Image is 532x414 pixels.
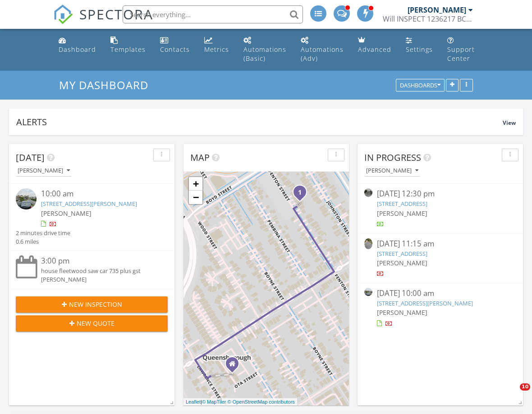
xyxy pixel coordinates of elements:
a: Leaflet [186,399,201,405]
span: Map [190,151,210,164]
a: My Dashboard [59,77,156,92]
a: SPECTORA [53,12,153,31]
div: [DATE] 11:15 am [377,238,504,250]
img: The Best Home Inspection Software - Spectora [53,5,73,24]
span: SPECTORA [79,5,153,23]
span: New Inspection [69,300,122,309]
div: Dashboard [59,45,96,54]
div: [DATE] 10:00 am [377,288,504,299]
div: Will INSPECT 1236217 BC LTD [383,14,473,23]
button: New Quote [16,315,168,332]
div: 3:00 pm [41,255,155,267]
a: Automations (Advanced) [297,32,347,67]
div: [PERSON_NAME] [366,168,418,174]
img: streetview [364,188,372,196]
img: streetview [364,288,372,296]
div: 12-789 Ota Ave, New Westminster BC V3M0M7 [232,364,238,369]
button: Dashboards [396,79,445,92]
button: [PERSON_NAME] [364,165,420,177]
a: [DATE] 12:30 pm [STREET_ADDRESS] [PERSON_NAME] [364,188,516,228]
a: © OpenStreetMap contributors [228,399,295,405]
input: Search everything... [123,5,303,23]
div: [PERSON_NAME] [18,168,70,174]
span: 10 [520,383,530,391]
span: [PERSON_NAME] [377,308,427,317]
div: 347 Fenton St, New Westminster, BC V3M 5J1 [300,192,305,197]
div: Automations (Adv) [301,45,344,63]
a: Settings [402,32,436,58]
div: 0.6 miles [16,237,70,246]
div: [DATE] 12:30 pm [377,188,504,200]
a: Zoom out [189,191,202,204]
span: View [503,119,516,127]
a: 10:00 am [STREET_ADDRESS][PERSON_NAME] [PERSON_NAME] 2 minutes drive time 0.6 miles [16,188,168,246]
button: [PERSON_NAME] [16,165,72,177]
a: Dashboard [55,32,100,58]
a: [STREET_ADDRESS] [377,250,427,258]
a: [STREET_ADDRESS][PERSON_NAME] [377,299,473,307]
div: house fleetwood saw car 735 plus gst [41,267,155,275]
div: Templates [110,45,146,54]
a: [DATE] 11:15 am [STREET_ADDRESS] [PERSON_NAME] [364,238,516,278]
div: Advanced [358,45,391,54]
div: [PERSON_NAME] [41,275,155,284]
div: Settings [406,45,433,54]
a: Contacts [156,32,193,58]
a: [STREET_ADDRESS][PERSON_NAME] [41,200,137,208]
div: Contacts [160,45,190,54]
div: Metrics [204,45,229,54]
span: [DATE] [16,151,45,164]
a: [STREET_ADDRESS] [377,200,427,208]
div: 2 minutes drive time [16,229,70,237]
a: [DATE] 10:00 am [STREET_ADDRESS][PERSON_NAME] [PERSON_NAME] [364,288,516,328]
span: [PERSON_NAME] [377,209,427,218]
a: Metrics [201,32,233,58]
i: 1 [298,190,302,196]
div: Dashboards [400,82,440,89]
div: 10:00 am [41,188,155,200]
a: Templates [107,32,149,58]
a: Automations (Basic) [240,32,290,67]
span: [PERSON_NAME] [41,209,92,218]
span: [PERSON_NAME] [377,259,427,267]
div: Alerts [16,116,503,128]
a: Advanced [354,32,395,58]
a: Support Center [444,32,478,67]
div: Support Center [447,45,475,63]
div: [PERSON_NAME] [408,5,466,14]
img: streetview [16,188,37,209]
span: In Progress [364,151,421,164]
img: 9571514%2Fcover_photos%2FF0KtuIHw367nZzH6WrrT%2Fsmall.jpg [364,238,372,249]
a: Zoom in [189,177,202,191]
button: New Inspection [16,296,168,313]
span: New Quote [77,318,115,328]
iframe: Intercom live chat [501,383,523,405]
a: © MapTiler [202,399,226,405]
div: | [183,398,297,406]
div: Automations (Basic) [243,45,286,63]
